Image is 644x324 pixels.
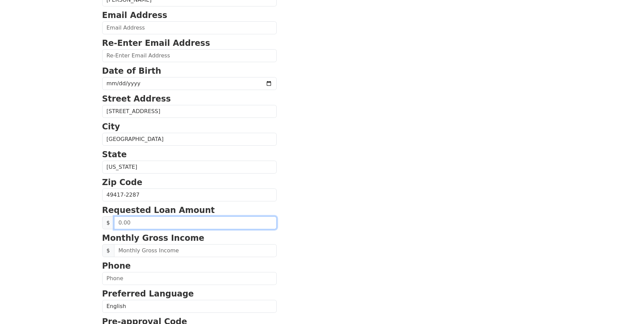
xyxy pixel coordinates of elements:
[102,105,277,118] input: Street Address
[102,94,171,104] strong: Street Address
[102,150,127,159] strong: State
[102,21,277,34] input: Email Address
[102,216,114,229] span: $
[102,205,215,215] strong: Requested Loan Amount
[102,188,277,201] input: Zip Code
[114,216,277,229] input: 0.00
[102,289,194,299] strong: Preferred Language
[102,122,120,131] strong: City
[102,178,143,187] strong: Zip Code
[102,232,277,244] p: Monthly Gross Income
[102,261,131,271] strong: Phone
[102,38,210,48] strong: Re-Enter Email Address
[114,244,277,257] input: Monthly Gross Income
[102,244,114,257] span: $
[102,133,277,146] input: City
[102,49,277,62] input: Re-Enter Email Address
[102,66,161,76] strong: Date of Birth
[102,272,277,285] input: Phone
[102,11,167,20] strong: Email Address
